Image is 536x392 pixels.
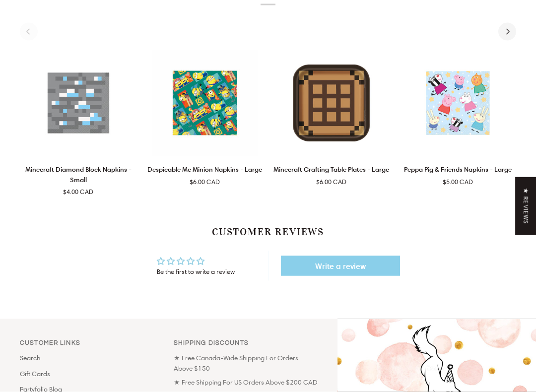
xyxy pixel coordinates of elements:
[277,132,386,156] button: Add to cart
[20,50,137,156] img: Minecraft Diamond Block Napkins
[56,139,101,149] span: Add to cart
[20,164,137,185] p: Minecraft Diamond Block Napkins - Small
[399,160,516,186] a: Peppa Pig & Friends Napkins - Large
[20,160,137,196] a: Minecraft Diamond Block Napkins - Small
[273,50,390,156] img: Minecraft Crafting Table Plates
[20,353,40,362] a: Search
[399,50,516,156] a: Peppa Pig & Friends Napkins - Large
[190,177,220,187] span: $6.00 CAD
[273,50,390,156] product-grid-item-variant: Default Title
[20,50,137,156] product-grid-item-variant: Default Title
[174,377,318,387] p: ★ Free Shipping For US Orders Above $200 CAD
[146,50,264,156] img: Minion Pattern Napkins
[147,164,262,174] p: Despicable Me Minion Napkins - Large
[308,139,354,149] span: Add to cart
[20,369,50,378] a: Gift Cards
[281,256,400,276] a: Write a review
[273,160,390,186] a: Minecraft Crafting Table Plates - Large
[20,50,137,156] a: Minecraft Diamond Block Napkins - Small
[157,267,235,276] div: Be the first to write a review
[273,164,389,174] p: Minecraft Crafting Table Plates - Large
[151,132,259,156] button: Add to cart
[174,339,318,353] p: Shipping Discounts
[443,177,473,187] span: $5.00 CAD
[435,139,480,149] span: Add to cart
[20,50,137,196] product-grid-item: Minecraft Diamond Block Napkins - Small
[146,160,264,186] a: Despicable Me Minion Napkins - Large
[399,50,516,186] product-grid-item: Peppa Pig & Friends Napkins - Large
[174,353,318,373] p: ★ Free Canada-Wide Shipping For Orders Above $150
[404,164,512,174] p: Peppa Pig & Friends Napkins - Large
[24,132,133,156] button: Add to cart
[403,132,512,156] button: Add to cart
[399,50,516,156] product-grid-item-variant: Default Title
[146,50,264,186] product-grid-item: Despicable Me Minion Napkins - Large
[273,50,390,156] a: Minecraft Crafting Table Plates - Large
[498,23,516,41] button: Next
[146,50,264,156] a: Despicable Me Minion Napkins - Large
[28,225,508,239] h2: Customer Reviews
[20,339,164,353] p: Links
[146,50,264,156] product-grid-item-variant: Default Title
[182,139,227,149] span: Add to cart
[273,50,390,186] product-grid-item: Minecraft Crafting Table Plates - Large
[316,177,346,187] span: $6.00 CAD
[63,187,93,196] span: $4.00 CAD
